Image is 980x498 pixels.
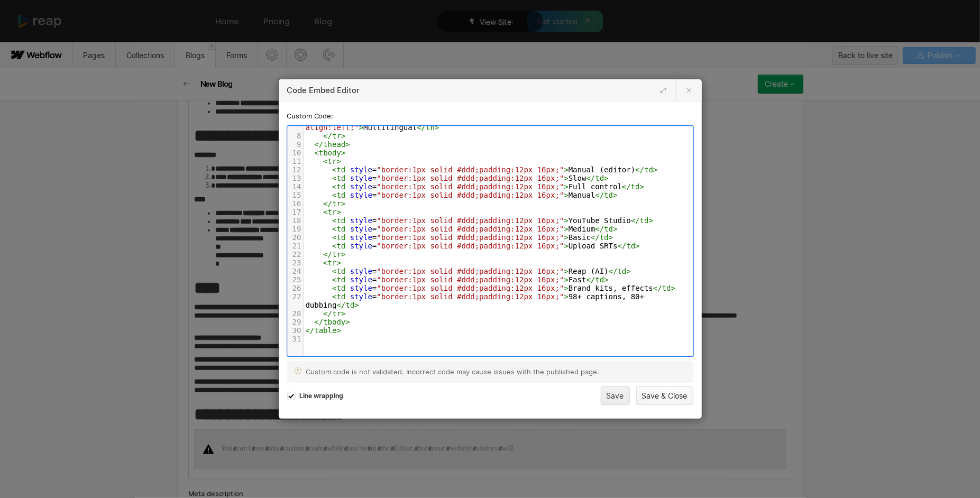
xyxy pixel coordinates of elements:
span: </ [609,267,618,275]
span: < [332,216,336,225]
span: td [662,284,671,292]
span: td [595,275,604,284]
span: </ [618,242,627,250]
span: > [564,216,568,225]
div: 16 [288,199,303,208]
span: td [618,267,627,275]
div: Custom code is not validated. Incorrect code may cause issues with the published page. [306,367,687,376]
span: > [341,309,345,318]
span: > [626,267,630,275]
span: tr [328,208,337,216]
span: < [332,267,336,275]
span: Custom Code: [287,111,334,121]
span: </ [314,140,323,149]
span: > [345,140,350,149]
span: th [426,123,435,132]
div: 13 [288,174,303,182]
span: > [635,242,639,250]
span: td [337,233,346,242]
span: td [337,225,346,233]
span: < [332,233,336,242]
span: "border:1px solid #ddd;padding:12px 16px;" [377,225,564,233]
span: < [332,165,336,174]
span: </ [323,250,332,259]
div: 8 [288,132,303,140]
span: "border:1px solid #ddd;padding:12px 16px;" [377,174,564,182]
div: 18 [288,216,303,225]
span: tr [332,309,341,318]
span: style [350,292,372,301]
div: 31 [288,335,303,343]
span: td [345,301,354,309]
span: table [314,326,336,335]
span: </ [653,284,662,292]
span: > [564,182,568,191]
span: > [354,301,359,309]
span: < [332,242,336,250]
span: tbody [323,318,345,326]
span: "border:1px solid #ddd;padding:12px 16px;" [377,233,564,242]
span: td [337,242,346,250]
span: > [359,123,363,132]
div: 29 [288,318,303,326]
span: = YouTube Studio [306,216,654,225]
span: </ [587,174,596,182]
span: > [613,225,617,233]
div: 15 [288,191,303,199]
span: > [604,275,608,284]
span: > [564,174,568,182]
span: > [564,165,568,174]
div: 24 [288,267,303,275]
div: 28 [288,309,303,318]
span: </ [337,301,346,309]
span: style [350,267,372,275]
span: > [564,225,568,233]
span: < [332,174,336,182]
div: 26 [288,284,303,292]
span: > [564,275,568,284]
span: td [337,182,346,191]
div: 30 [288,326,303,335]
span: </ [306,326,315,335]
span: tr [332,250,341,259]
span: = Manual [306,191,618,199]
span: = Full control [306,182,645,191]
span: tbody [319,149,341,157]
span: = Medium [306,225,618,233]
span: td [644,165,653,174]
div: 9 [288,140,303,149]
span: = Slow [306,174,609,182]
span: < [332,275,336,284]
span: tr [332,199,341,208]
span: < [332,191,336,199]
span: < [332,225,336,233]
span: td [626,242,635,250]
span: "border:1px solid #ddd;padding:12px 16px;" [377,182,564,191]
span: thead [323,140,345,149]
span: style [350,165,372,174]
span: td [337,165,346,174]
span: "border:1px solid #ddd;padding:12px 16px;" [377,275,564,284]
span: style [350,174,372,182]
span: </ [591,233,600,242]
span: </ [314,318,323,326]
span: > [341,250,345,259]
span: </ [417,123,426,132]
span: > [564,233,568,242]
span: "border:1px solid #ddd;padding:12px 16px;" [377,242,564,250]
span: = Manual (editor) [306,165,658,174]
span: < [323,259,327,267]
span: > [435,123,439,132]
div: 14 [288,182,303,191]
span: > [337,259,341,267]
span: > [345,318,350,326]
span: "border:1px solid #ddd;padding:12px 16px;" [377,292,564,301]
span: td [631,182,640,191]
span: td [640,216,649,225]
span: > [564,191,568,199]
div: 19 [288,225,303,233]
span: "border:1px solid #ddd;padding:12px 16px;" [377,267,564,275]
span: > [341,132,345,140]
span: "border:1px solid #ddd;padding:12px 16px;" [377,191,564,199]
span: style [350,242,372,250]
